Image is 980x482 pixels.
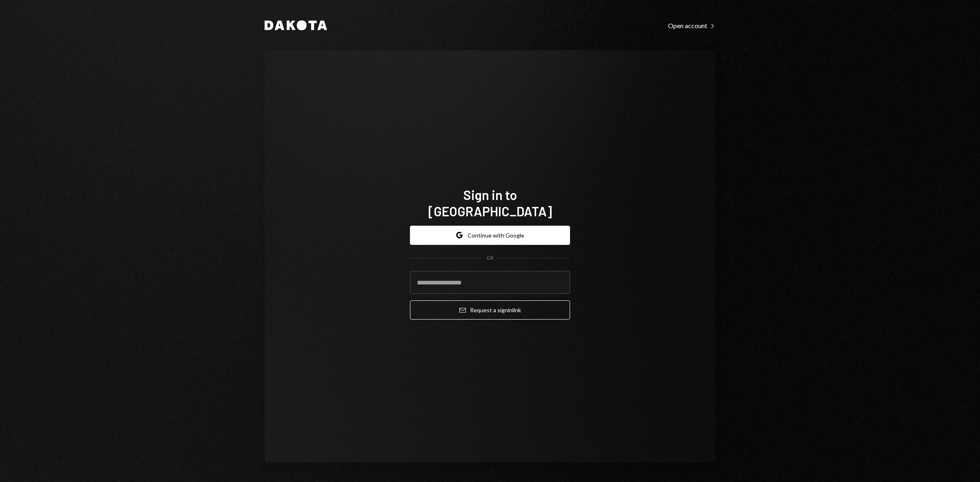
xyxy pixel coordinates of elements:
h1: Sign in to [GEOGRAPHIC_DATA] [410,187,570,219]
a: Open account [668,21,715,30]
button: Continue with Google [410,226,570,245]
div: Open account [668,22,715,30]
div: OR [487,255,494,262]
button: Request a signinlink [410,300,570,320]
